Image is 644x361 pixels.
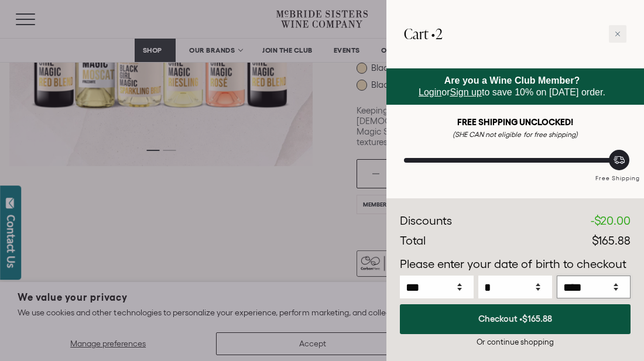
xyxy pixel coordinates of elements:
[436,24,443,43] span: 2
[400,304,631,334] button: Checkout •$165.88
[457,117,573,127] strong: FREE SHIPPING UNCLOCKED!
[591,163,644,183] div: Free Shipping
[400,256,631,273] p: Please enter your date of birth to checkout
[592,234,631,247] span: $165.88
[591,212,631,230] div: -
[455,198,525,209] a: Black Girl Magic Set
[400,212,452,230] div: Discounts
[400,336,631,348] div: Or continue shopping
[404,18,443,50] h2: Cart •
[453,130,578,138] em: (SHE CAN not eligible for free shipping)
[400,232,426,250] div: Total
[450,87,482,97] a: Sign up
[419,87,441,97] a: Login
[444,75,580,85] strong: Are you a Wine Club Member?
[594,214,631,227] span: $20.00
[419,75,605,97] span: or to save 10% on [DATE] order.
[522,314,552,324] span: $165.88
